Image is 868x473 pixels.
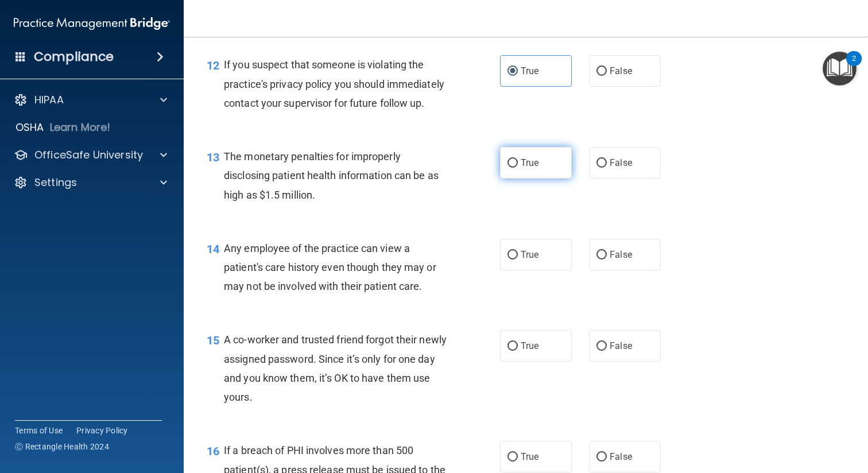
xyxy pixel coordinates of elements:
span: False [610,65,632,76]
span: The monetary penalties for improperly disclosing patient health information can be as high as $1.... [224,150,439,200]
span: True [521,451,538,462]
span: False [610,340,632,351]
span: Ⓒ Rectangle Health 2024 [15,441,109,452]
input: True [507,342,518,351]
a: Settings [14,176,167,189]
span: True [521,340,538,351]
p: OfficeSafe University [34,148,143,162]
h4: Compliance [34,49,114,65]
span: 12 [207,59,219,72]
span: True [521,249,538,260]
input: False [596,453,607,462]
iframe: Drift Widget Chat Controller [669,391,854,437]
a: HIPAA [14,93,167,107]
p: HIPAA [34,93,64,107]
input: True [507,159,518,168]
span: True [521,157,538,168]
input: False [596,67,607,76]
input: False [596,159,607,168]
div: 2 [852,59,856,73]
span: 13 [207,150,219,164]
p: Settings [34,176,77,189]
span: False [610,157,632,168]
span: False [610,249,632,260]
span: True [521,65,538,76]
img: PMB logo [14,12,170,35]
a: Terms of Use [15,425,63,436]
input: True [507,453,518,462]
span: A co-worker and trusted friend forgot their newly assigned password. Since it’s only for one day ... [224,334,447,403]
button: Open Resource Center, 2 new notifications [823,52,857,86]
input: True [507,67,518,76]
span: 16 [207,444,219,458]
input: False [596,342,607,351]
a: Privacy Policy [76,425,128,436]
p: OSHA [15,121,44,134]
input: True [507,251,518,259]
a: OfficeSafe University [14,148,167,162]
span: Any employee of the practice can view a patient's care history even though they may or may not be... [224,242,436,292]
span: If you suspect that someone is violating the practice's privacy policy you should immediately con... [224,59,444,108]
span: 15 [207,334,219,347]
span: 14 [207,242,219,256]
input: False [596,251,607,259]
span: False [610,451,632,462]
p: Learn More! [50,121,111,134]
